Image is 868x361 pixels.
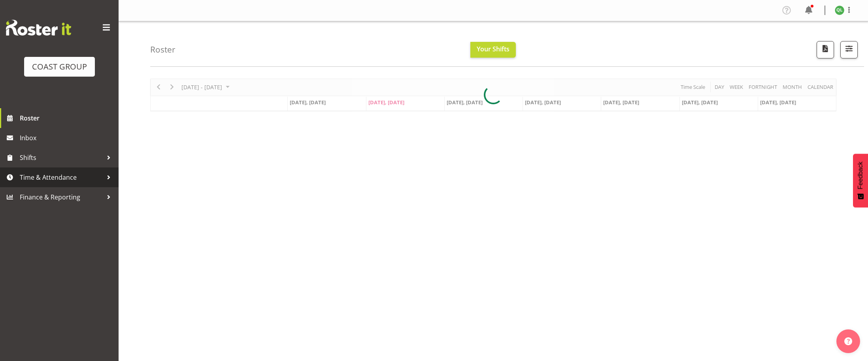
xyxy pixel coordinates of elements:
[844,337,852,345] img: help-xxl-2.png
[853,154,868,207] button: Feedback - Show survey
[470,42,516,58] button: Your Shifts
[835,6,844,15] img: quintin-leoata11280.jpg
[840,41,858,58] button: Filter Shifts
[150,45,175,54] h4: Roster
[32,61,87,73] div: COAST GROUP
[20,132,115,144] span: Inbox
[20,171,103,183] span: Time & Attendance
[6,20,71,36] img: Rosterit website logo
[857,162,864,189] span: Feedback
[20,191,103,203] span: Finance & Reporting
[477,45,509,53] span: Your Shifts
[20,112,115,124] span: Roster
[20,152,103,164] span: Shifts
[817,41,834,58] button: Download a PDF of the roster according to the set date range.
